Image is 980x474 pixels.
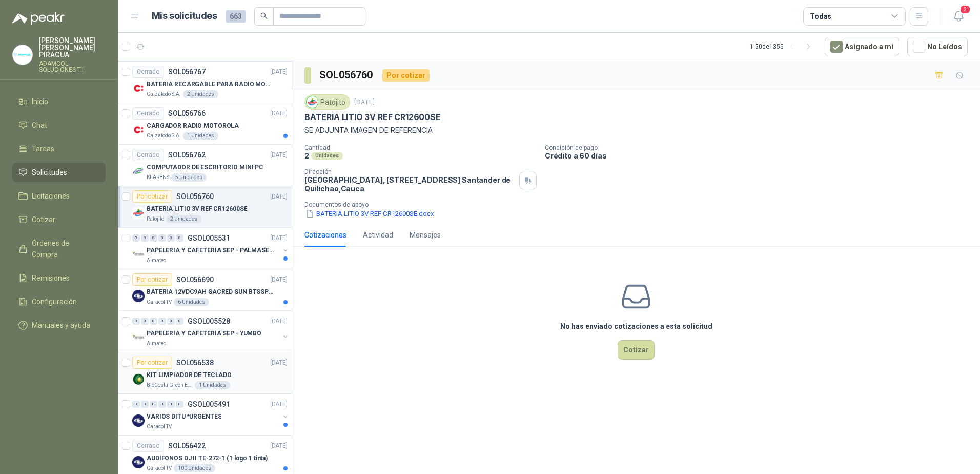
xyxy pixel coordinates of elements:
a: Por cotizarSOL056538[DATE] Company LogoKIT LIMPIADOR DE TECLADOBioCosta Green Energy S.A.S1 Unidades [118,352,292,394]
p: SOL056538 [176,359,214,366]
div: 2 Unidades [166,215,201,223]
p: SOL056690 [176,276,214,283]
div: 0 [176,401,183,408]
span: Solicitudes [32,167,67,178]
p: Condición de pago [545,144,976,151]
div: Patojito [304,94,350,110]
a: Tareas [12,139,106,159]
div: Cerrado [132,149,164,161]
img: Company Logo [132,82,145,94]
div: 2 Unidades [183,90,218,98]
div: Mensajes [410,229,441,241]
div: 0 [150,234,157,242]
p: GSOL005528 [188,318,230,325]
p: BATERIA LITIO 3V REF CR12600SE [147,204,247,214]
p: [DATE] [270,233,288,243]
h3: SOL056760 [319,67,374,83]
div: 0 [132,401,140,408]
span: Órdenes de Compra [32,238,96,260]
p: KLARENS [147,173,169,182]
p: Cantidad [304,144,537,151]
div: 0 [158,234,166,242]
p: GSOL005491 [188,401,230,408]
div: 0 [141,318,149,325]
span: Cotizar [32,214,55,225]
div: Todas [810,11,831,22]
img: Company Logo [132,124,145,136]
div: 0 [132,318,140,325]
p: BATERIA RECARGABLE PARA RADIO MOTOROLA [147,80,274,89]
div: 0 [176,318,183,325]
span: Remisiones [32,272,70,284]
p: ADAMCOL SOLUCIONES T.I [39,61,106,73]
a: 0 0 0 0 0 0 GSOL005531[DATE] Company LogoPAPELERIA Y CAFETERIA SEP - PALMASECAAlmatec [132,232,290,265]
div: 0 [158,401,166,408]
img: Company Logo [132,165,145,177]
p: [DATE] [354,97,375,107]
div: Por cotizar [132,357,172,369]
img: Company Logo [132,414,145,427]
div: Por cotizar [382,69,430,82]
button: Asignado a mi [825,37,899,56]
p: SOL056767 [168,68,206,75]
p: Caracol TV [147,298,172,306]
a: Configuración [12,292,106,311]
a: Por cotizarSOL056760[DATE] Company LogoBATERIA LITIO 3V REF CR12600SEPatojito2 Unidades [118,186,292,228]
p: SOL056760 [176,193,214,200]
p: COMPUTADOR DE ESCRITORIO MINI PC [147,163,263,172]
p: [DATE] [270,109,288,118]
p: [DATE] [270,192,288,202]
a: Por cotizarSOL056690[DATE] Company LogoBATERIA 12VDC9AH SACRED SUN BTSSP12-9HRCaracol TV6 Unidades [118,269,292,311]
a: Solicitudes [12,163,106,182]
p: KIT LIMPIADOR DE TECLADO [147,370,232,380]
div: Cerrado [132,107,164,120]
p: [PERSON_NAME] [PERSON_NAME] PIRAGUA [39,37,106,58]
div: 1 Unidades [195,381,230,389]
div: Cerrado [132,440,164,452]
p: Caracol TV [147,464,172,472]
div: 0 [176,234,183,242]
p: PAPELERIA Y CAFETERIA SEP - PALMASECA [147,246,274,255]
button: BATERIA LITIO 3V REF CR12600SE.docx [304,208,435,219]
div: 0 [167,234,175,242]
p: Crédito a 60 días [545,151,976,160]
p: [DATE] [270,150,288,160]
a: Manuales y ayuda [12,315,106,335]
p: [DATE] [270,317,288,326]
div: 0 [150,401,157,408]
p: [DATE] [270,400,288,409]
button: 2 [949,7,968,26]
span: 2 [959,5,971,14]
img: Company Logo [132,207,145,219]
p: Patojito [147,215,164,223]
img: Company Logo [13,45,32,65]
div: 0 [167,318,175,325]
img: Company Logo [132,290,145,302]
div: Por cotizar [132,190,172,203]
div: 0 [158,318,166,325]
h3: No has enviado cotizaciones a esta solicitud [560,321,712,332]
button: Cotizar [618,340,655,360]
div: Unidades [311,152,343,160]
p: Caracol TV [147,423,172,431]
div: Cotizaciones [304,229,346,241]
div: 0 [167,401,175,408]
span: Configuración [32,296,77,307]
p: Documentos de apoyo [304,201,976,208]
a: 0 0 0 0 0 0 GSOL005491[DATE] Company LogoVARIOS DITU *URGENTESCaracol TV [132,398,290,431]
span: Licitaciones [32,190,70,202]
div: 0 [132,234,140,242]
div: Por cotizar [132,273,172,286]
p: SOL056766 [168,110,206,117]
a: Órdenes de Compra [12,233,106,264]
p: Dirección [304,168,515,175]
p: [GEOGRAPHIC_DATA], [STREET_ADDRESS] Santander de Quilichao , Cauca [304,175,515,193]
a: 0 0 0 0 0 0 GSOL005528[DATE] Company LogoPAPELERIA Y CAFETERIA SEP - YUMBOAlmatec [132,315,290,348]
p: AUDÍFONOS DJ II TE-272-1 (1 logo 1 tinta) [147,453,268,463]
p: SOL056762 [168,151,206,159]
p: SE ADJUNTA IMAGEN DE REFERENCIA [304,125,968,136]
div: 1 - 50 de 1355 [750,38,816,55]
p: PAPELERIA Y CAFETERIA SEP - YUMBO [147,329,261,339]
p: BATERIA 12VDC9AH SACRED SUN BTSSP12-9HR [147,287,274,297]
a: Cotizar [12,210,106,229]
